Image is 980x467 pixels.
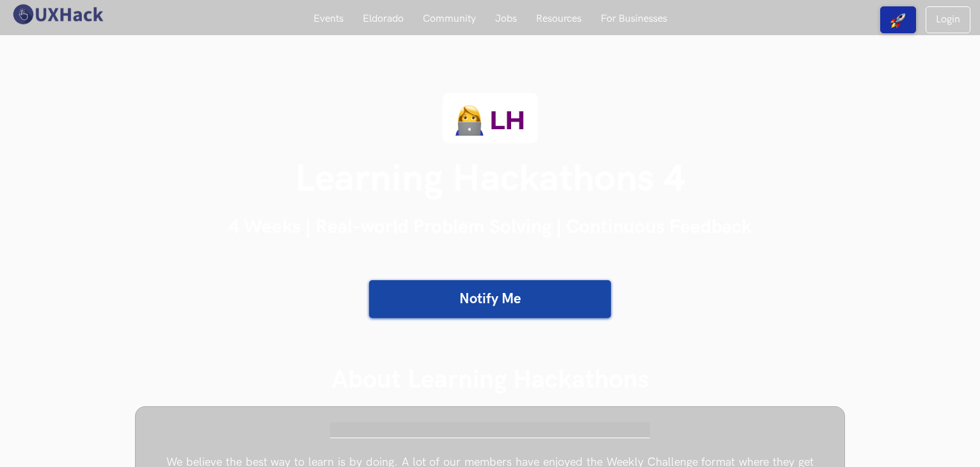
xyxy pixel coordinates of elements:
a: Community [413,6,486,31]
a: Login [926,6,970,33]
a: Eldorado [353,6,413,31]
img: LH icon [443,93,538,143]
h1: Learning Hackathons 4 [135,156,845,203]
h3: 4 Weeks | Real-world Problem Solving | Continuous Feedback [135,216,845,239]
img: UXHack logo [10,3,106,26]
h2: About Learning Hackathons [135,365,845,396]
a: Notify Me [369,280,611,318]
a: Resources [526,6,591,31]
a: Jobs [486,6,526,31]
a: Events [304,6,353,31]
img: rocket [890,13,906,28]
a: For Businesses [591,6,677,31]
